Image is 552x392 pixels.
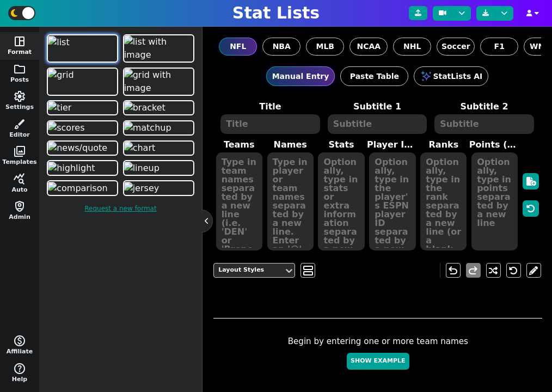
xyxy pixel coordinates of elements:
span: F1 [494,41,505,52]
span: MLB [316,41,335,52]
button: Show Example [347,353,409,370]
img: jersey [124,182,160,195]
button: undo [446,263,461,278]
label: Subtitle 1 [324,100,431,113]
img: lineup [124,162,160,175]
img: chart [124,142,156,155]
img: bracket [124,101,165,114]
img: list [48,36,70,49]
img: grid [48,69,73,82]
label: Subtitle 2 [431,100,537,113]
div: Layout Styles [218,266,279,275]
span: monetization_on [13,334,26,347]
label: Ranks [418,138,469,151]
img: news/quote [48,142,107,155]
img: scores [48,121,84,134]
span: NCAA [357,41,381,52]
label: Title [217,100,323,113]
span: NFL [230,41,246,52]
span: redo [467,264,480,277]
a: Request a new format [45,198,197,219]
img: list with image [124,35,193,62]
label: Names [265,138,316,151]
img: comparison [48,182,107,195]
span: NBA [273,41,291,52]
div: Begin by entering one or more team names [213,335,542,375]
label: Player ID/Image URL [367,138,418,151]
img: grid with image [124,69,193,95]
button: StatLists AI [414,66,488,86]
span: space_dashboard [13,35,26,48]
label: Points (< 8 teams) [469,138,520,151]
span: Soccer [441,41,470,52]
span: undo [446,264,459,277]
img: highlight [48,162,95,175]
img: tier [48,101,71,114]
span: help [13,362,26,375]
span: NHL [403,41,421,52]
span: settings [13,90,26,103]
span: brush [13,118,26,131]
img: matchup [124,121,171,134]
h1: Stat Lists [232,3,320,23]
button: redo [466,263,481,278]
label: Stats [316,138,367,151]
button: Paste Table [340,66,408,86]
span: shield_person [13,200,26,213]
span: folder [13,63,26,76]
label: Teams [213,138,265,151]
button: Manual Entry [266,66,335,86]
span: photo_library [13,145,26,158]
span: query_stats [13,173,26,186]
